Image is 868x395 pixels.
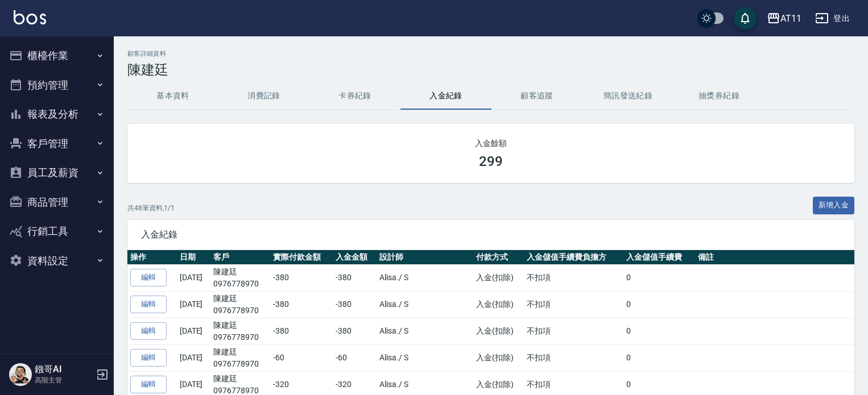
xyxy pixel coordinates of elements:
[780,11,801,26] div: AT11
[377,318,473,344] td: Alisa. / S
[213,305,267,317] p: 0976778970
[14,10,46,24] img: Logo
[811,8,854,29] button: 登出
[473,344,524,371] td: 入金(扣除)
[270,264,333,291] td: -380
[141,138,841,149] h2: 入金餘額
[127,62,854,78] h3: 陳建廷
[177,264,210,291] td: [DATE]
[5,188,109,217] button: 商品管理
[524,318,623,344] td: 不扣項
[813,197,855,214] button: 新增入金
[473,318,524,344] td: 入金(扣除)
[177,318,210,344] td: [DATE]
[623,291,695,318] td: 0
[130,269,167,286] a: 編輯
[5,41,109,70] button: 櫃檯作業
[5,217,109,246] button: 行銷工具
[333,344,377,371] td: -60
[377,250,473,265] th: 設計師
[270,250,333,265] th: 實際付款金額
[623,344,695,371] td: 0
[130,349,167,367] a: 編輯
[5,129,109,159] button: 客戶管理
[177,250,210,265] th: 日期
[127,203,175,213] p: 共 48 筆資料, 1 / 1
[524,291,623,318] td: 不扣項
[479,153,503,169] h3: 299
[762,7,806,30] button: AT11
[377,291,473,318] td: Alisa. / S
[333,291,377,318] td: -380
[473,291,524,318] td: 入金(扣除)
[210,291,270,318] td: 陳建廷
[623,264,695,291] td: 0
[35,364,93,375] h5: 鏹哥AI
[270,318,333,344] td: -380
[491,82,582,110] button: 顧客追蹤
[377,344,473,371] td: Alisa. / S
[5,158,109,188] button: 員工及薪資
[210,250,270,265] th: 客戶
[524,264,623,291] td: 不扣項
[400,82,491,110] button: 入金紀錄
[524,344,623,371] td: 不扣項
[213,331,267,343] p: 0976778970
[35,375,93,385] p: 高階主管
[473,264,524,291] td: 入金(扣除)
[210,264,270,291] td: 陳建廷
[127,50,854,57] h2: 顧客詳細資料
[673,82,764,110] button: 抽獎券紀錄
[695,250,854,265] th: 備註
[9,363,32,386] img: Person
[377,264,473,291] td: Alisa. / S
[734,7,757,30] button: save
[309,82,400,110] button: 卡券紀錄
[5,99,109,129] button: 報表及分析
[210,344,270,371] td: 陳建廷
[213,278,267,290] p: 0976778970
[218,82,309,110] button: 消費記錄
[473,250,524,265] th: 付款方式
[270,291,333,318] td: -380
[623,318,695,344] td: 0
[5,246,109,276] button: 資料設定
[210,318,270,344] td: 陳建廷
[333,264,377,291] td: -380
[177,344,210,371] td: [DATE]
[333,250,377,265] th: 入金金額
[127,82,218,110] button: 基本資料
[270,344,333,371] td: -60
[623,250,695,265] th: 入金儲值手續費
[130,322,167,340] a: 編輯
[524,250,623,265] th: 入金儲值手續費負擔方
[130,376,167,393] a: 編輯
[5,70,109,100] button: 預約管理
[333,318,377,344] td: -380
[141,229,841,240] span: 入金紀錄
[127,250,177,265] th: 操作
[213,358,267,370] p: 0976778970
[130,296,167,313] a: 編輯
[582,82,673,110] button: 簡訊發送紀錄
[177,291,210,318] td: [DATE]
